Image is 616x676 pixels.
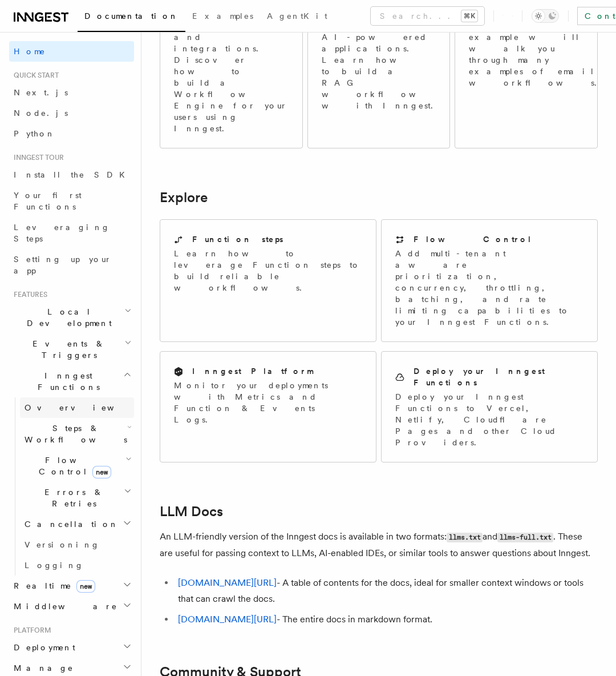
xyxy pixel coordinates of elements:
[9,153,64,162] span: Inngest tour
[20,418,134,450] button: Steps & Workflows
[20,486,124,509] span: Errors & Retries
[178,577,277,588] a: [DOMAIN_NAME][URL]
[14,129,55,138] span: Python
[9,580,95,591] span: Realtime
[175,611,598,627] li: - The entire docs in markdown format.
[9,123,134,144] a: Python
[395,248,583,328] p: Add multi-tenant aware prioritization, concurrency, throttling, batching, and rate limiting capab...
[9,103,134,123] a: Node.js
[267,11,327,21] span: AgentKit
[25,540,100,549] span: Versioning
[9,596,134,617] button: Middleware
[414,365,583,388] h2: Deploy your Inngest Functions
[9,370,123,393] span: Inngest Functions
[20,482,134,514] button: Errors & Retries
[9,365,134,397] button: Inngest Functions
[260,3,334,31] a: AgentKit
[9,301,134,333] button: Local Development
[9,626,51,635] span: Platform
[192,234,283,245] h2: Function steps
[175,575,598,607] li: - A table of contents for the docs, ideal for smaller context windows or tools that can crawl the...
[9,338,124,361] span: Events & Triggers
[381,351,598,462] a: Deploy your Inngest FunctionsDeploy your Inngest Functions to Vercel, Netlify, Cloudflare Pages a...
[9,601,117,612] span: Middleware
[461,10,477,22] kbd: ⌘K
[9,662,74,674] span: Manage
[20,422,127,445] span: Steps & Workflows
[14,170,132,179] span: Install the SDK
[14,108,68,118] span: Node.js
[9,397,134,576] div: Inngest Functions
[25,403,142,412] span: Overview
[9,82,134,103] a: Next.js
[92,466,111,478] span: new
[14,88,68,97] span: Next.js
[178,614,277,625] a: [DOMAIN_NAME][URL]
[371,7,484,25] button: Search...⌘K
[160,351,376,462] a: Inngest PlatformMonitor your deployments with Metrics and Function & Events Logs.
[174,380,362,425] p: Monitor your deployments with Metrics and Function & Events Logs.
[192,365,313,377] h2: Inngest Platform
[447,533,483,542] code: llms.txt
[9,71,59,80] span: Quick start
[9,333,134,365] button: Events & Triggers
[84,11,179,21] span: Documentation
[9,217,134,249] a: Leveraging Steps
[9,249,134,281] a: Setting up your app
[414,234,532,245] h2: Flow Control
[185,3,260,31] a: Examples
[395,391,583,448] p: Deploy your Inngest Functions to Vercel, Netlify, Cloudflare Pages and other Cloud Providers.
[14,191,82,211] span: Your first Functions
[9,637,134,658] button: Deployment
[20,514,134,534] button: Cancellation
[160,219,376,342] a: Function stepsLearn how to leverage Function steps to build reliable workflows.
[160,190,208,206] a: Explore
[497,533,553,542] code: llms-full.txt
[14,255,112,275] span: Setting up your app
[9,306,124,329] span: Local Development
[20,450,134,482] button: Flow Controlnew
[532,9,559,23] button: Toggle dark mode
[9,185,134,217] a: Your first Functions
[381,219,598,342] a: Flow ControlAdd multi-tenant aware prioritization, concurrency, throttling, batching, and rate li...
[9,576,134,596] button: Realtimenew
[20,397,134,418] a: Overview
[14,46,46,57] span: Home
[20,555,134,576] a: Logging
[25,561,84,570] span: Logging
[9,41,134,62] a: Home
[78,3,185,32] a: Documentation
[160,504,223,520] a: LLM Docs
[9,642,75,653] span: Deployment
[20,454,125,477] span: Flow Control
[20,518,119,530] span: Cancellation
[9,164,134,185] a: Install the SDK
[9,290,47,299] span: Features
[76,580,95,593] span: new
[20,534,134,555] a: Versioning
[14,223,110,243] span: Leveraging Steps
[160,529,598,561] p: An LLM-friendly version of the Inngest docs is available in two formats: and . These are useful f...
[174,248,362,293] p: Learn how to leverage Function steps to build reliable workflows.
[192,11,253,21] span: Examples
